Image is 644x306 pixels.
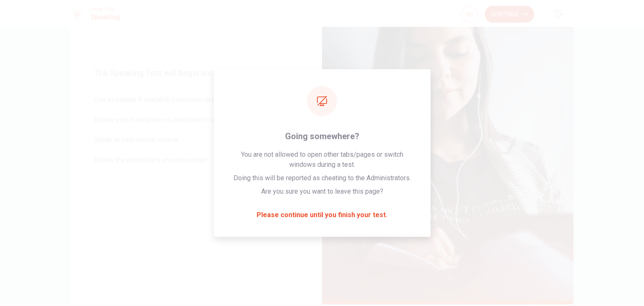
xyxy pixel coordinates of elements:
span: The Speaking Test will begin soon. [94,68,299,78]
span: Level Test [91,6,120,12]
h1: Speaking [91,12,120,22]
span: Use a headset if available (recommended for best audio quality). Ensure your microphone is positi... [94,95,299,175]
button: Continue [485,6,534,23]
